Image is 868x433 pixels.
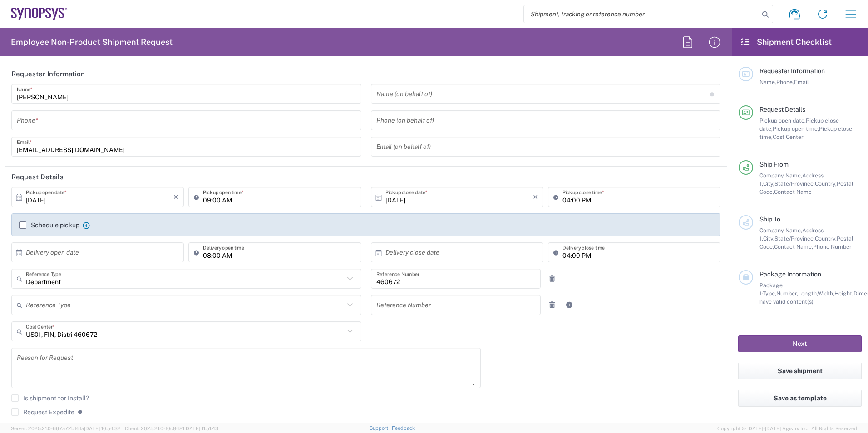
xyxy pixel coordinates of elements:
span: Phone Number [813,243,852,250]
span: Phone, [776,79,794,85]
span: Number, [776,290,798,297]
button: Next [738,335,862,352]
span: Ship To [759,216,780,223]
span: State/Province, [774,180,815,187]
span: Request Details [759,106,805,113]
span: Width, [818,290,834,297]
span: Package 1: [759,282,783,297]
span: City, [763,235,774,242]
label: Is shipment for Install? [11,394,89,402]
span: Client: 2025.21.0-f0c8481 [125,426,218,431]
span: Ship From [759,161,789,168]
a: Add Reference [563,299,576,311]
label: Return label required [11,423,84,430]
a: Remove Reference [546,272,558,285]
span: Copyright © [DATE]-[DATE] Agistix Inc., All Rights Reserved [717,424,857,433]
span: Contact Name, [774,243,813,250]
span: Requester Information [759,67,825,74]
a: Remove Reference [546,299,558,311]
span: [DATE] 11:51:43 [184,426,218,431]
h2: Requester Information [11,69,85,79]
span: Name, [759,79,776,85]
span: Contact Name [774,188,812,195]
span: Company Name, [759,227,802,234]
button: Save as template [738,390,862,407]
span: State/Province, [774,235,815,242]
span: Type, [763,290,776,297]
span: Company Name, [759,172,802,179]
span: Email [794,79,809,85]
h2: Request Details [11,172,64,182]
span: Cost Center [773,133,804,140]
label: Request Expedite [11,408,74,416]
span: Country, [815,180,837,187]
span: Pickup open time, [773,125,819,132]
span: Country, [815,235,837,242]
a: Feedback [392,425,415,431]
span: Height, [834,290,853,297]
h2: Employee Non-Product Shipment Request [11,37,173,48]
span: [DATE] 10:54:32 [84,426,121,431]
span: Pickup open date, [759,117,806,124]
span: City, [763,180,774,187]
span: Length, [798,290,818,297]
h2: Shipment Checklist [740,37,832,48]
a: Support [370,425,392,431]
label: Schedule pickup [19,221,79,229]
i: × [173,190,178,204]
span: Server: 2025.21.0-667a72bf6fa [11,426,121,431]
button: Save shipment [738,363,862,379]
span: Package Information [759,271,821,278]
input: Shipment, tracking or reference number [524,5,759,23]
i: × [533,190,538,204]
